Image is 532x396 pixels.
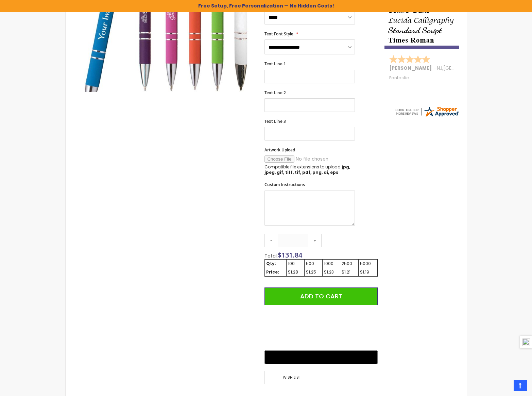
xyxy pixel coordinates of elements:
div: 100 [288,261,303,266]
span: Total: [264,252,278,259]
a: - [264,234,278,247]
button: Buy with GPay [264,350,377,364]
div: $1.21 [342,269,357,275]
p: Compatible file extensions to upload: [264,164,355,175]
div: 500 [306,261,321,266]
span: Custom Instructions [264,182,305,187]
strong: Price: [266,269,279,275]
span: Add to Cart [300,292,342,300]
div: 5000 [360,261,376,266]
span: Text Line 3 [264,118,286,124]
span: [GEOGRAPHIC_DATA] [443,65,493,71]
span: 131.84 [281,250,302,260]
span: Wish List [264,371,319,384]
span: - , [434,65,493,71]
strong: jpg, jpeg, gif, tiff, tif, pdf, png, ai, eps [264,164,350,175]
a: 4pens.com certificate URL [394,113,460,119]
button: Add to Cart [264,287,377,305]
div: $1.28 [288,269,303,275]
div: $1.23 [324,269,339,275]
a: Top [514,380,527,391]
span: Text Font Style [264,31,293,37]
iframe: PayPal [264,310,377,346]
span: Artwork Upload [264,147,295,153]
a: Wish List [264,371,321,384]
div: $1.25 [306,269,321,275]
strong: Qty: [266,261,276,266]
img: 4pens.com widget logo [394,105,460,118]
span: Text Line 2 [264,90,286,96]
div: $1.19 [360,269,376,275]
span: NJ [437,65,442,71]
span: Text Line 1 [264,61,286,67]
span: $ [278,250,302,260]
a: + [308,234,322,247]
div: 2500 [342,261,357,266]
div: 1000 [324,261,339,266]
span: [PERSON_NAME] [389,65,434,71]
div: Fantastic [389,76,455,90]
